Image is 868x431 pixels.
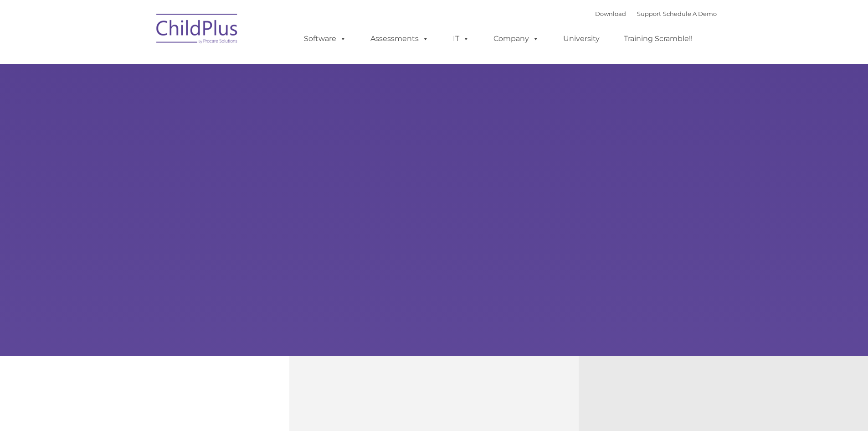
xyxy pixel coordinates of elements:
[663,10,717,17] a: Schedule A Demo
[595,10,717,17] font: |
[554,30,609,48] a: University
[295,30,355,48] a: Software
[595,10,626,17] a: Download
[152,7,243,53] img: ChildPlus by Procare Solutions
[361,30,438,48] a: Assessments
[484,30,548,48] a: Company
[615,30,702,48] a: Training Scramble!!
[444,30,478,48] a: IT
[637,10,661,17] a: Support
